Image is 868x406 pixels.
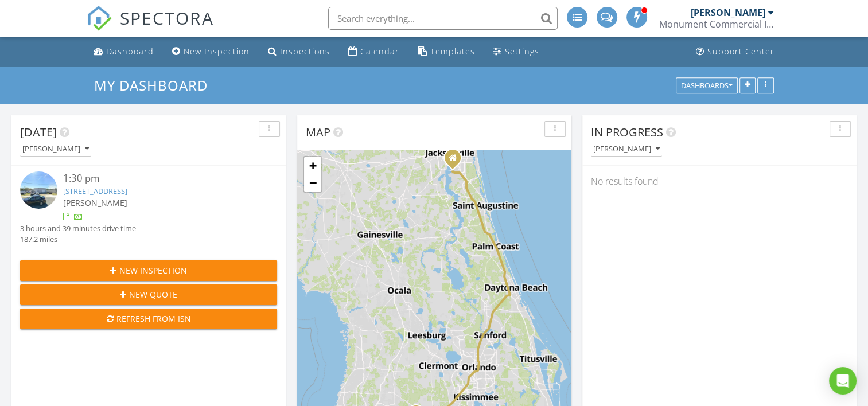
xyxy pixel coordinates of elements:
span: Map [306,124,330,140]
div: 1:30 pm [63,171,256,186]
div: Calendar [360,46,399,57]
a: Templates [413,41,480,63]
span: New Inspection [119,264,187,276]
a: Dashboard [89,41,158,63]
div: 3 hours and 39 minutes drive time [20,223,136,234]
button: New Inspection [20,260,277,281]
a: 1:30 pm [STREET_ADDRESS] [PERSON_NAME] 3 hours and 39 minutes drive time 187.2 miles [20,171,277,245]
div: Templates [430,46,475,57]
img: streetview [20,171,57,209]
button: New Quote [20,284,277,305]
a: New Inspection [168,41,254,63]
div: Refresh from ISN [29,313,268,325]
a: Zoom out [304,174,321,192]
button: Refresh from ISN [20,309,277,329]
a: My Dashboard [94,76,217,95]
div: Dashboards [681,81,733,89]
div: Open Intercom Messenger [829,367,857,395]
div: Settings [505,46,539,57]
div: [PERSON_NAME] [691,7,765,18]
button: [PERSON_NAME] [20,142,91,157]
span: [PERSON_NAME] [63,197,127,208]
a: Inspections [263,41,334,63]
a: Calendar [344,41,404,63]
img: The Best Home Inspection Software - Spectora [87,6,112,31]
a: Support Center [691,41,779,63]
div: Dashboard [106,46,154,57]
div: Monument Commercial Inspections [659,18,774,30]
div: No results found [582,166,857,197]
div: 2950 Halcyon Ln Ste 201, Jacksonville FL 32223 [453,158,460,165]
div: [PERSON_NAME] [593,145,660,153]
span: New Quote [129,288,177,300]
a: Zoom in [304,157,321,174]
span: SPECTORA [120,6,214,30]
div: Inspections [280,46,330,57]
div: 187.2 miles [20,234,136,245]
span: In Progress [591,124,663,140]
div: [PERSON_NAME] [22,145,89,153]
div: New Inspection [184,46,250,57]
a: SPECTORA [87,15,214,40]
button: [PERSON_NAME] [591,142,662,157]
span: [DATE] [20,124,57,140]
button: Dashboards [676,77,738,93]
input: Search everything... [328,7,558,30]
a: [STREET_ADDRESS] [63,186,127,196]
a: Settings [489,41,544,63]
div: Support Center [707,46,774,57]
